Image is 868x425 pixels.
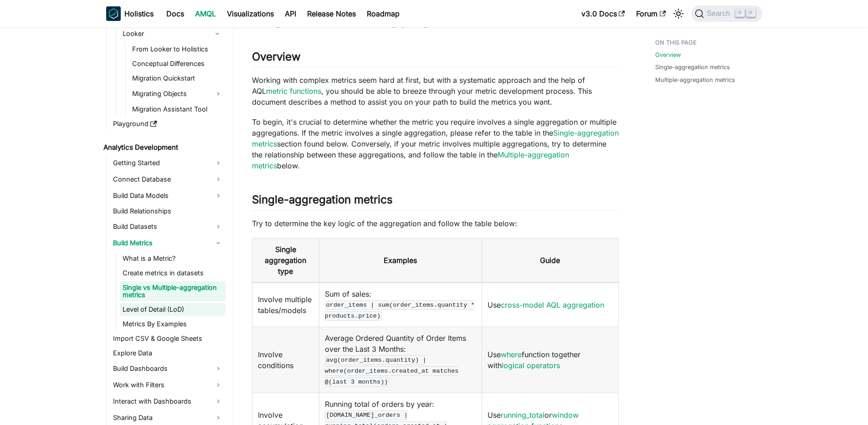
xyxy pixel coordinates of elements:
[704,10,735,18] span: Search
[97,27,234,425] nav: Docs sidebar
[319,327,482,393] td: Average Ordered Quantity of Order Items over the Last 3 Months:
[110,347,226,359] a: Explore Data
[120,303,226,316] a: Level of Detail (LoD)
[110,188,226,203] a: Build Data Models
[252,50,619,67] h2: Overview
[110,332,226,345] a: Import CSV & Google Sheets
[110,219,226,234] a: Build Datasets
[129,57,226,70] a: Conceptual Differences
[221,6,279,21] a: Visualizations
[576,6,631,21] a: v3.0 Docs
[120,252,226,265] a: What is a Metric?
[209,26,226,41] button: Collapse sidebar category 'Looker'
[110,410,226,425] a: Sharing Data
[129,43,226,56] a: From Looker to Holistics
[110,236,226,250] a: Build Metrics
[190,6,221,21] a: AMQL
[252,218,619,229] p: Try to determine the key logic of the aggregation and follow the table below:
[482,327,618,393] td: Use function together with
[161,6,190,21] a: Docs
[252,75,619,107] p: Working with complex metrics seem hard at first, but with a systematic approach and the help of A...
[302,6,361,21] a: Release Notes
[501,300,604,309] a: cross-model AQL aggregation
[129,103,226,116] a: Migration Assistant Tool
[319,283,482,327] td: Sum of sales:
[110,172,226,187] a: Connect Database
[691,5,762,22] button: Search (Command+K)
[501,410,544,420] a: running_total
[124,8,154,19] b: Holistics
[129,86,226,101] a: Migrating Objects
[655,76,735,84] a: Multiple-aggregation metrics
[110,117,226,130] a: Playground
[110,361,226,376] a: Build Dashboards
[319,238,482,283] th: Examples
[110,156,226,170] a: Getting Started
[252,193,619,210] h2: Single-aggregation metrics
[129,72,226,85] a: Migration Quickstart
[746,9,755,17] kbd: K
[482,283,618,327] td: Use
[325,355,459,386] code: avg(order_items.quantity) | where(order_items.created_at matches @(last 3 months))
[361,6,405,21] a: Roadmap
[252,327,319,393] td: Involve conditions
[631,6,671,21] a: Forum
[106,6,154,21] a: HolisticsHolistics
[120,318,226,330] a: Metrics By Examples
[735,9,745,17] kbd: ⌘
[279,6,302,21] a: API
[110,394,226,409] a: Interact with Dashboards
[110,205,226,218] a: Build Relationships
[325,300,475,320] code: order_items | sum(order_items.quantity * products.price)
[252,238,319,283] th: Single aggregation type
[266,86,321,96] a: metric functions
[110,378,226,392] a: Work with Filters
[482,238,618,283] th: Guide
[655,51,681,59] a: Overview
[252,283,319,327] td: Involve multiple tables/models
[120,267,226,279] a: Create metrics in datasets
[501,350,522,359] a: where
[671,6,686,21] button: Switch between dark and light mode (currently light mode)
[101,141,226,154] a: Analytics Development
[106,6,121,21] img: Holistics
[120,26,209,41] a: Looker
[502,361,560,370] a: logical operators
[655,63,730,71] a: Single-aggregation metrics
[252,116,619,171] p: To begin, it's crucial to determine whether the metric you require involves a single aggregation ...
[120,281,226,301] a: Single vs Multiple-aggregation metrics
